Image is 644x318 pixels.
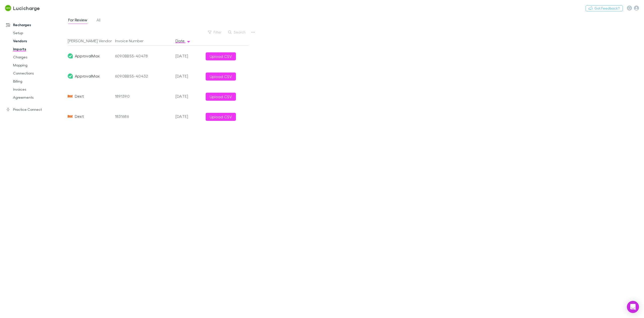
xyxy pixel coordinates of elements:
[115,66,171,86] div: 6090BB55-40432
[68,114,73,119] img: Dext's Logo
[96,17,100,24] span: All
[8,69,70,77] a: Connections
[75,86,84,106] span: Dext
[8,37,70,45] a: Vendors
[68,17,87,24] span: For Review
[175,36,191,46] button: Date
[8,45,70,53] a: Imports
[115,106,171,126] div: 1831686
[586,5,623,11] button: Got Feedback?
[226,29,248,35] button: Search
[75,66,100,86] span: ApprovalMax
[68,53,73,58] img: ApprovalMax's Logo
[206,52,236,60] button: Upload CSV
[8,61,70,69] a: Mapping
[205,29,225,35] button: Filter
[1,105,70,114] a: Practice Connect
[173,86,204,106] div: [DATE]
[8,85,70,93] a: Invoices
[173,46,204,66] div: [DATE]
[8,93,70,101] a: Agreements
[173,66,204,86] div: [DATE]
[173,106,204,126] div: [DATE]
[5,5,11,11] img: Lucicharge's Logo
[8,77,70,85] a: Billing
[68,94,73,99] img: Dext's Logo
[75,46,100,66] span: ApprovalMax
[627,301,639,313] div: Open Intercom Messenger
[75,106,84,126] span: Dext
[1,21,70,29] a: Recharges
[115,36,150,46] button: Invoice Number
[206,93,236,101] button: Upload CSV
[68,36,118,46] button: [PERSON_NAME] Vendor
[115,46,171,66] div: 6090BB55-40478
[8,29,70,37] a: Setup
[8,53,70,61] a: Charges
[115,86,171,106] div: 1891390
[206,73,236,81] button: Upload CSV
[13,5,40,11] h3: Lucicharge
[68,74,73,79] img: ApprovalMax's Logo
[206,113,236,121] button: Upload CSV
[2,2,43,14] a: Lucicharge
